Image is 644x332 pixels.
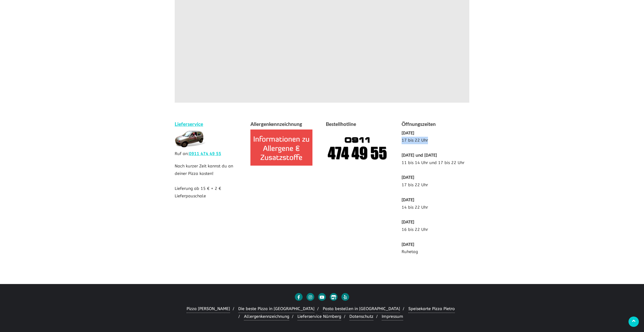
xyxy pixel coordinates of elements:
a: Impressum [382,313,403,321]
b: [DATE] [402,131,414,135]
b: [DATE] [402,175,414,180]
p: 17 bis 22 Uhr 11 bis 14 Uhr und 17 bis 22 Uhr 17 bis 22 Uhr 14 bis 22 Uhr 16 bis 22 Uhr Ruhetag [402,129,470,256]
div: Nach kurzer Zeit kannst du an deiner Pizza kosten! Lieferung ab 15 € + 2 € Lieferpauschale [171,120,247,205]
a: Allergenkennzeichnung [244,313,289,321]
b: [DATE] [402,220,414,224]
a: Pizza [PERSON_NAME] [187,305,230,313]
h4: Öffnungszeiten [402,120,470,129]
a: Speisekarte Pizza Pietro [408,305,455,313]
b: [DATE] und [DATE] [402,153,437,158]
img: allergenkennzeichnung [250,129,312,166]
a: Pasta bestellen in [GEOGRAPHIC_DATA] [323,305,400,313]
h4: Bestellhotline [326,120,394,129]
h4: Allergenkennzeichnung [250,120,318,129]
a: Datenschutz [349,313,373,321]
b: [DATE] [402,197,414,202]
img: lieferservice pietro [175,129,206,148]
a: Die beste Pizza in [GEOGRAPHIC_DATA] [238,305,315,313]
img: Pizza Pietro anrufen 09114744955 [326,129,388,166]
a: 0911 474 49 55 [189,151,221,156]
a: Lieferservice Nürnberg [297,313,341,321]
p: Ruf an: [175,150,243,158]
b: [DATE] [402,242,414,247]
a: Lieferservice [175,121,203,127]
